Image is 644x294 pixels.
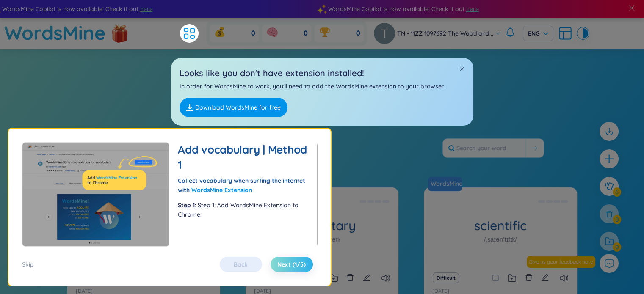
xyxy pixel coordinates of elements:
p: : Step 1: Add WordsMine Extension to Chrome. [178,201,308,219]
span: delete [525,274,533,281]
h1: scientific [424,218,577,233]
h1: /ˌsaɪənˈtɪfɪk/ [484,235,517,244]
a: WordsMine [427,179,463,188]
span: TN - 11ZZ 1097692 The Woodland... [397,29,493,38]
span: edit [541,274,549,281]
img: flashSalesIcon.a7f4f837.png [111,20,128,46]
a: WordsMine [428,177,465,191]
b: Step 1 [178,201,195,209]
button: delete [525,272,533,284]
div: Collect vocabulary when surfing the internet with [178,176,308,195]
input: Search your word [443,139,525,157]
button: Difficult [433,272,459,283]
span: Next (1/5) [277,260,306,269]
span: edit [363,274,370,281]
a: WordsMine [4,18,106,48]
span: here [466,4,478,14]
button: Next (1/5) [271,257,313,272]
h2: Looks like you don't have extension installed! [180,66,465,80]
span: here [140,4,152,14]
span: 0 [304,29,308,38]
button: edit [363,272,370,284]
div: Skip [22,260,34,269]
p: In order for WordsMine to work, you'll need to add the WordsMine extension to your browser. [180,82,465,91]
a: avatar [374,23,397,44]
a: WordsMine Extension [191,186,252,194]
span: 0 [356,29,360,38]
span: ENG [528,29,548,38]
span: plus [604,154,614,164]
h2: Add vocabulary | Method 1 [178,142,308,173]
button: edit [541,272,549,284]
span: 0 [251,29,255,38]
a: Download WordsMine for free [180,98,287,117]
span: delete [346,274,354,281]
img: avatar [374,23,395,44]
button: delete [346,272,354,284]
